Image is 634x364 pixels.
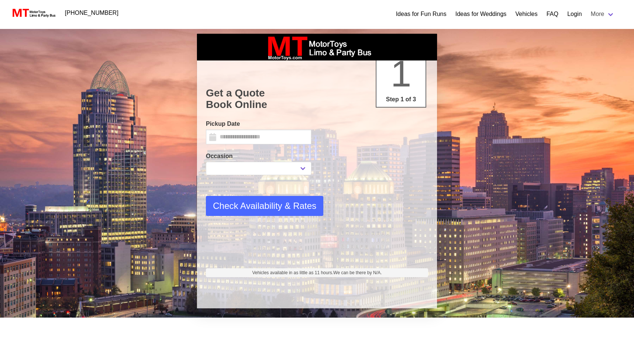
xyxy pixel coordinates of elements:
[333,270,382,275] span: We can be there by N/A.
[252,269,382,276] span: Vehicles available in as little as 11 hours.
[455,10,507,19] a: Ideas for Weddings
[567,10,582,19] a: Login
[213,199,316,213] span: Check Availability & Rates
[515,10,538,19] a: Vehicles
[546,10,558,19] a: FAQ
[10,8,56,18] img: MotorToys Logo
[206,196,323,216] button: Check Availability & Rates
[206,119,311,128] label: Pickup Date
[261,34,373,60] img: box_logo_brand.jpeg
[396,10,446,19] a: Ideas for Fun Runs
[391,53,411,94] span: 1
[379,95,423,104] p: Step 1 of 3
[586,7,619,22] a: More
[206,87,428,111] h1: Get a Quote Book Online
[61,6,123,20] a: [PHONE_NUMBER]
[206,152,311,161] label: Occasion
